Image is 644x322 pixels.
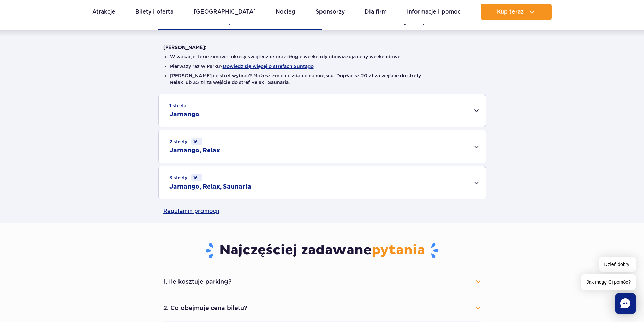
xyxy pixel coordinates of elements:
a: [GEOGRAPHIC_DATA] [194,4,256,20]
span: Dzień dobry! [599,257,636,272]
a: Regulamin promocji [163,199,481,223]
button: 2. Co obejmuje cena biletu? [163,301,481,316]
a: Dla firm [365,4,387,20]
li: W wakacje, ferie zimowe, okresy świąteczne oraz długie weekendy obowiązują ceny weekendowe. [170,53,474,60]
span: Kup teraz [497,9,524,15]
button: Kup teraz [481,4,552,20]
span: Jak mogę Ci pomóc? [581,274,636,290]
small: 1 strefa [169,102,186,109]
a: Bilety i oferta [135,4,173,20]
small: 16+ [191,138,202,145]
small: 3 strefy [169,174,202,181]
h2: Jamango, Relax [169,147,220,155]
h2: Jamango, Relax, Saunaria [169,183,251,191]
a: Informacje i pomoc [407,4,461,20]
small: 16+ [191,174,202,181]
strong: [PERSON_NAME]: [163,45,206,50]
a: Sponsorzy [316,4,345,20]
a: Nocleg [276,4,295,20]
h2: Jamango [169,110,199,119]
li: [PERSON_NAME] ile stref wybrać? Możesz zmienić zdanie na miejscu. Dopłacisz 20 zł za wejście do s... [170,72,474,86]
a: Atrakcje [92,4,115,20]
button: 1. Ile kosztuje parking? [163,274,481,289]
button: Dowiedz się więcej o strefach Suntago [223,64,314,69]
span: pytania [372,242,425,259]
li: Pierwszy raz w Parku? [170,63,474,70]
div: Chat [615,293,636,314]
h3: Najczęściej zadawane [163,242,481,259]
small: 2 strefy [169,138,202,145]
